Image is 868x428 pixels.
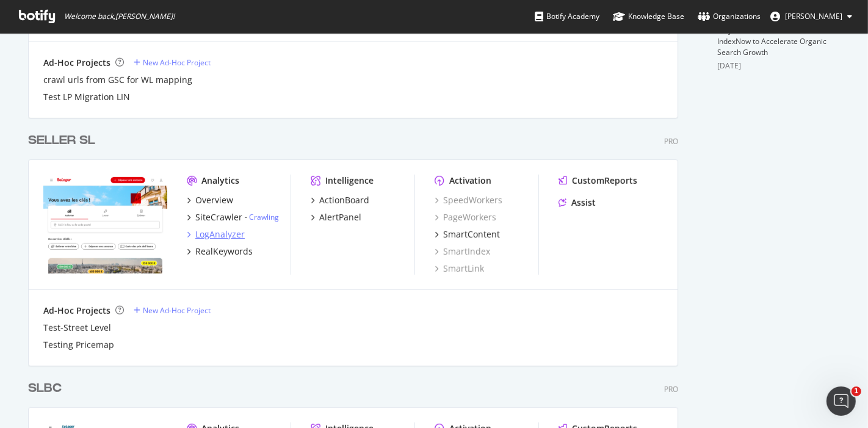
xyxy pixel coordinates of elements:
[319,211,361,223] div: AlertPanel
[311,194,369,206] a: ActionBoard
[195,245,253,258] div: RealKeywords
[664,384,678,394] div: Pro
[311,211,361,223] a: AlertPanel
[852,386,861,396] span: 1
[143,57,211,68] div: New Ad-Hoc Project
[187,245,253,258] a: RealKeywords
[28,132,100,150] a: SELLER SL
[785,11,842,21] span: Jean-Baptiste Picot
[435,263,484,275] a: SmartLink
[572,175,637,187] div: CustomReports
[435,228,500,241] a: SmartContent
[43,322,111,334] a: Test-Street Level
[43,74,192,86] a: crawl urls from GSC for WL mapping
[43,175,167,274] img: seloger.com/prix-de-l-immo/
[201,175,239,187] div: Analytics
[449,175,491,187] div: Activation
[134,57,211,68] a: New Ad-Hoc Project
[761,7,862,26] button: [PERSON_NAME]
[717,60,840,71] div: [DATE]
[443,228,500,241] div: SmartContent
[325,175,374,187] div: Intelligence
[319,194,369,206] div: ActionBoard
[187,211,279,223] a: SiteCrawler- Crawling
[43,57,110,69] div: Ad-Hoc Projects
[195,228,245,241] div: LogAnalyzer
[571,197,596,209] div: Assist
[249,212,279,222] a: Crawling
[698,10,761,23] div: Organizations
[28,380,62,397] div: SLBC
[187,228,245,241] a: LogAnalyzer
[187,194,233,206] a: Overview
[435,211,496,223] a: PageWorkers
[195,194,233,206] div: Overview
[535,10,599,23] div: Botify Academy
[143,305,211,316] div: New Ad-Hoc Project
[43,339,114,351] a: Testing Pricemap
[435,245,490,258] a: SmartIndex
[28,132,95,150] div: SELLER SL
[43,305,110,317] div: Ad-Hoc Projects
[64,12,175,21] span: Welcome back, [PERSON_NAME] !
[717,25,834,57] a: Why Mid-Sized Brands Should Use IndexNow to Accelerate Organic Search Growth
[664,136,678,147] div: Pro
[43,91,130,103] a: Test LP Migration LIN
[613,10,684,23] div: Knowledge Base
[435,194,502,206] a: SpeedWorkers
[245,212,279,222] div: -
[559,175,637,187] a: CustomReports
[559,197,596,209] a: Assist
[134,305,211,316] a: New Ad-Hoc Project
[195,211,242,223] div: SiteCrawler
[826,386,856,416] iframe: Intercom live chat
[28,380,67,397] a: SLBC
